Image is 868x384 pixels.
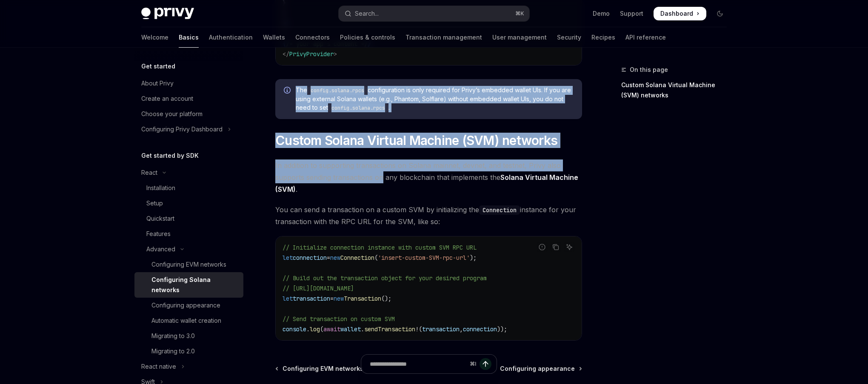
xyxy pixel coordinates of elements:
a: Configuring appearance [134,298,243,313]
a: Connectors [295,27,330,48]
span: = [327,254,330,262]
a: API reference [625,27,666,48]
span: // Send transaction on custom SVM [283,315,395,323]
h5: Get started by SDK [141,151,199,161]
button: Toggle dark mode [713,7,727,20]
div: Configuring Privy Dashboard [141,124,223,134]
span: connection [463,325,497,333]
div: React [141,168,157,178]
a: Basics [179,27,199,48]
button: Send message [480,358,491,370]
span: ! [415,325,419,333]
code: config.solana.rpcs [307,86,368,95]
div: Migrating to 3.0 [151,331,195,341]
div: Choose your platform [141,109,203,119]
a: Custom Solana Virtual Machine (SVM) networks [621,78,734,102]
span: connection [293,254,327,262]
a: About Privy [134,76,243,91]
div: Create an account [141,94,193,104]
a: User management [492,27,547,48]
span: new [330,254,340,262]
span: = [330,295,334,302]
span: // Initialize connection instance with custom SVM RPC URL [283,244,477,251]
span: // [URL][DOMAIN_NAME] [283,284,354,292]
a: Quickstart [134,211,243,226]
span: wallet [340,325,361,333]
a: Configuring Solana networks [134,272,243,298]
button: Toggle React section [134,165,243,180]
div: React native [141,361,176,372]
span: On this page [630,65,668,75]
div: Automatic wallet creation [151,316,221,326]
img: dark logo [141,8,194,20]
a: Wallets [263,27,285,48]
span: In addition to supporting transactions on Solana mainnet, devnet, and testnet, Privy also support... [275,159,582,195]
div: Installation [146,183,175,193]
span: ( [374,254,378,262]
span: ( [419,325,422,333]
button: Toggle React native section [134,359,243,374]
div: Migrating to 2.0 [151,346,195,356]
a: Features [134,226,243,242]
span: (); [381,295,391,302]
span: Transaction [344,295,381,302]
span: You can send a transaction on a custom SVM by initializing the instance for your transaction with... [275,204,582,228]
span: transaction [422,325,460,333]
code: Connection [479,205,520,215]
span: )); [497,325,507,333]
span: Custom Solana Virtual Machine (SVM) networks [275,133,557,148]
code: config.solana.rpcs [328,104,388,112]
span: Connection [340,254,374,262]
div: Search... [355,9,379,19]
span: PrivyProvider [289,50,334,58]
a: Transaction management [405,27,482,48]
a: Migrating to 2.0 [134,344,243,359]
span: log [310,325,320,333]
span: The configuration is only required for Privy’s embedded wallet UIs. If you are using external Sol... [296,86,574,112]
a: Welcome [141,27,168,48]
span: // Build out the transaction object for your desired program [283,274,487,282]
a: Configuring EVM networks [134,257,243,272]
span: > [334,50,337,58]
span: ); [470,254,477,262]
span: . [306,325,310,333]
a: Dashboard [654,7,706,20]
span: let [283,295,293,302]
a: Security [557,27,581,48]
div: Advanced [146,244,175,254]
div: About Privy [141,78,174,88]
a: Support [620,9,643,18]
input: Ask a question... [370,355,466,373]
h5: Get started [141,61,175,71]
div: Configuring Solana networks [151,275,238,295]
span: sendTransaction [364,325,415,333]
a: Choose your platform [134,106,243,122]
a: Policies & controls [340,27,395,48]
a: Create an account [134,91,243,106]
button: Toggle Configuring Privy Dashboard section [134,122,243,137]
div: Features [146,229,171,239]
span: new [334,295,344,302]
div: Quickstart [146,213,174,224]
button: Toggle Advanced section [134,242,243,257]
span: console [283,325,306,333]
span: ( [320,325,323,333]
span: </ [283,50,289,58]
a: Installation [134,180,243,196]
span: let [283,254,293,262]
a: Recipes [591,27,615,48]
button: Ask AI [564,242,575,253]
span: Dashboard [660,9,693,18]
div: Configuring EVM networks [151,259,226,270]
a: Automatic wallet creation [134,313,243,328]
a: Authentication [209,27,253,48]
span: 'insert-custom-SVM-rpc-url' [378,254,470,262]
a: Migrating to 3.0 [134,328,243,344]
span: await [323,325,340,333]
a: Solana Virtual Machine (SVM) [275,173,578,194]
span: ⌘ K [515,10,524,17]
div: Setup [146,198,163,208]
span: transaction [293,295,330,302]
button: Report incorrect code [537,242,548,253]
a: Demo [593,9,610,18]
